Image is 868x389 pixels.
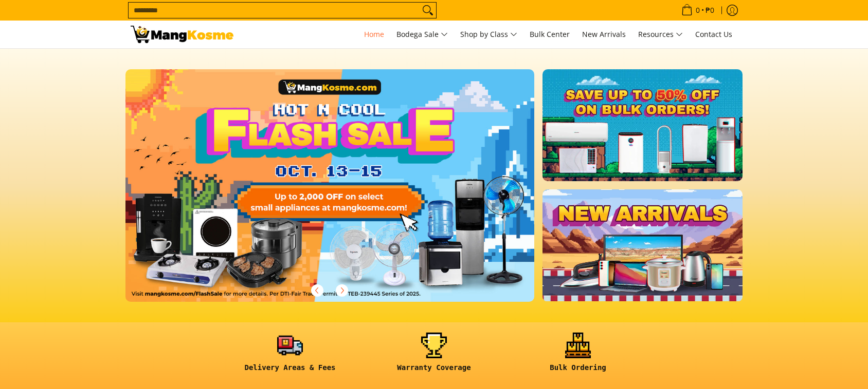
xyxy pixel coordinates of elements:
span: New Arrivals [582,29,626,39]
a: Bulk Center [525,21,575,48]
span: Bodega Sale [396,28,448,41]
a: Shop by Class [455,21,522,48]
a: <h6><strong>Warranty Coverage</strong></h6> [367,333,501,380]
span: Bulk Center [530,29,570,39]
span: Resources [638,28,683,41]
button: Next [331,279,353,302]
img: Mang Kosme: Your Home Appliances Warehouse Sale Partner! [131,26,233,43]
a: Home [359,21,389,48]
span: Shop by Class [460,28,517,41]
span: 0 [694,7,701,14]
button: Search [420,3,436,18]
a: <h6><strong>Bulk Ordering</strong></h6> [511,333,645,380]
span: ₱0 [704,7,716,14]
button: Previous [306,279,329,302]
a: More [125,69,567,318]
a: New Arrivals [577,21,631,48]
span: Contact Us [695,29,732,39]
span: Home [364,29,384,39]
nav: Main Menu [244,21,737,48]
span: • [678,5,717,16]
a: Bodega Sale [391,21,453,48]
a: Contact Us [690,21,737,48]
a: <h6><strong>Delivery Areas & Fees</strong></h6> [223,333,357,380]
a: Resources [633,21,688,48]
